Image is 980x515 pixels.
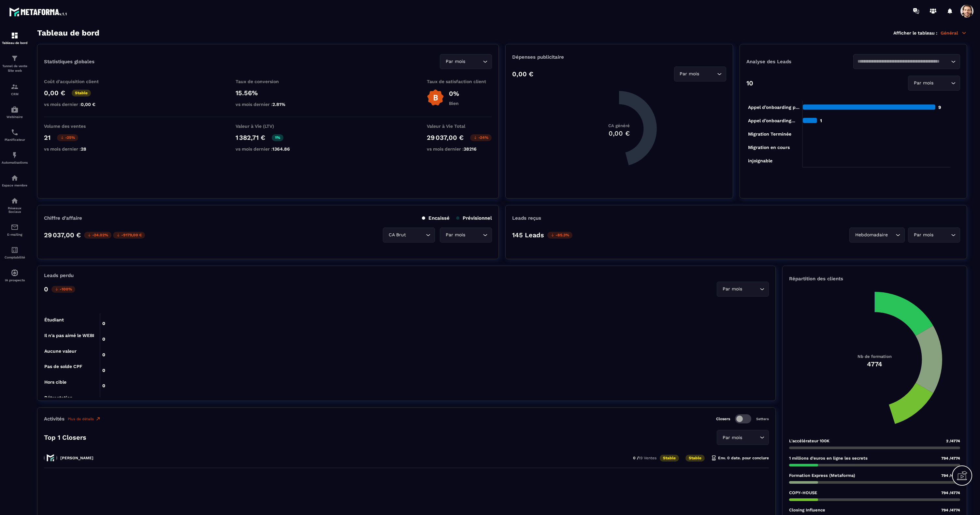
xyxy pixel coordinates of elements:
[2,218,28,241] a: emailemailE-mailing
[11,128,19,136] img: scheduler
[60,456,94,460] p: [PERSON_NAME]
[113,232,145,239] p: -9 179,00 €
[941,491,960,495] span: 794 /4774
[2,146,28,169] a: automationsautomationsAutomatisations
[383,228,435,243] div: Search for option
[44,134,50,141] p: 21
[789,508,825,512] p: Closing Influence
[427,134,464,141] p: 29 037,00 €
[789,456,868,461] p: 1 millions d'euros en ligne les secrets
[935,80,949,87] input: Search for option
[44,395,73,400] tspan: Rétractation
[272,102,285,107] span: 2.81%
[11,246,19,254] img: accountant
[72,90,91,96] p: Stable
[449,101,459,106] p: Bien
[51,286,75,293] p: -100%
[11,197,19,205] img: social-network
[789,276,960,282] p: Répartition des clients
[11,174,19,182] img: automations
[444,231,467,239] span: Par mois
[908,228,960,243] div: Search for option
[2,233,28,236] p: E-mailing
[2,115,28,119] p: Webinaire
[236,134,265,141] p: 1 382,71 €
[407,231,424,239] input: Search for option
[387,231,407,239] span: CA Brut
[854,231,889,239] span: Hebdomadaire
[44,89,65,97] p: 0,00 €
[11,269,19,277] img: automations
[893,30,937,36] p: Afficher le tableau :
[427,124,492,129] p: Valeur à Vie Total
[44,102,109,107] p: vs mois dernier :
[748,131,791,137] tspan: Migration Terminée
[44,285,48,293] p: 0
[11,106,19,113] img: automations
[849,228,905,243] div: Search for option
[427,146,492,152] p: vs mois dernier :
[748,158,772,164] tspan: injoignable
[746,59,853,65] p: Analyse des Leads
[427,89,444,106] img: b-badge-o.b3b20ee6.svg
[512,215,541,221] p: Leads reçus
[44,317,64,322] tspan: Étudiant
[44,434,86,441] p: Top 1 Closers
[660,455,679,462] p: Stable
[721,286,743,293] span: Par mois
[467,58,481,65] input: Search for option
[547,232,572,239] p: -85.3%
[2,241,28,264] a: accountantaccountantComptabilité
[2,161,28,164] p: Automatisations
[748,145,789,150] tspan: Migration en cours
[11,54,19,62] img: formation
[44,124,109,129] p: Volume des ventes
[440,228,492,243] div: Search for option
[2,278,28,282] p: IA prospects
[711,455,769,461] p: Env. 0 date. pour conclure
[512,54,726,60] p: Dépenses publicitaire
[37,28,99,37] h3: Tableau de bord
[721,434,743,441] span: Par mois
[44,379,66,385] tspan: Hors cible
[2,78,28,101] a: formationformationCRM
[44,231,81,239] p: 29 037,00 €
[756,417,769,421] p: Setters
[935,231,949,239] input: Search for option
[889,231,894,239] input: Search for option
[789,490,817,495] p: COPY-HOUSE
[236,79,301,84] p: Taux de conversion
[464,146,477,152] span: 38216
[678,70,701,78] span: Par mois
[444,58,467,65] span: Par mois
[633,456,656,460] p: 0 /
[743,286,758,293] input: Search for option
[2,27,28,50] a: formationformationTableau de bord
[674,66,726,81] div: Search for option
[470,134,492,141] p: -24%
[748,118,795,124] tspan: Appel d’onboarding...
[2,138,28,141] p: Planificateur
[11,83,19,91] img: formation
[44,333,94,338] tspan: Il n'a pas aimé le WEBI
[512,231,544,239] p: 145 Leads
[946,439,960,443] span: 2 /4774
[853,54,960,69] div: Search for option
[2,256,28,259] p: Comptabilité
[912,80,935,87] span: Par mois
[236,124,301,129] p: Valeur à Vie (LTV)
[44,348,77,354] tspan: Aucune valeur
[908,76,960,91] div: Search for option
[11,223,19,231] img: email
[44,79,109,84] p: Coût d'acquisition client
[2,50,28,78] a: formationformationTunnel de vente Site web
[857,58,949,65] input: Search for option
[272,146,290,152] span: 1364.86
[44,272,74,278] p: Leads perdu
[941,473,960,478] span: 794 /4774
[44,215,82,221] p: Chiffre d’affaire
[2,184,28,187] p: Espace membre
[2,64,28,73] p: Tunnel de vente Site web
[11,151,19,159] img: automations
[748,105,799,110] tspan: Appel d’onboarding p...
